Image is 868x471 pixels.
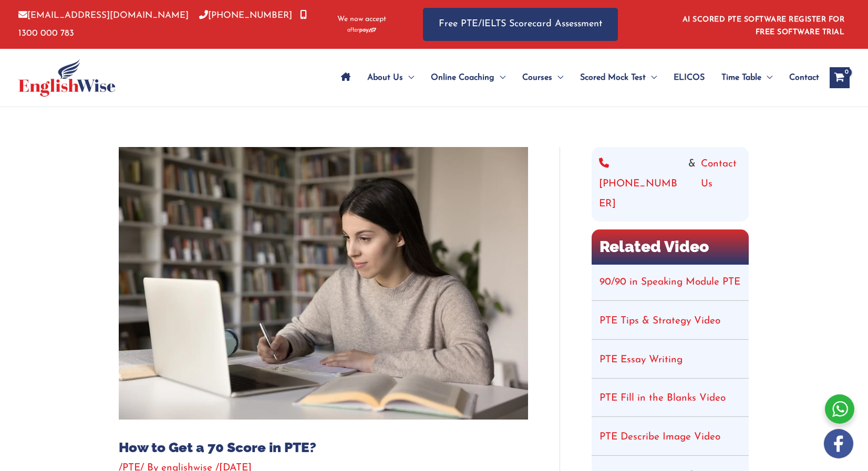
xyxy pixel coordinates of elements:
[359,59,422,96] a: About UsMenu Toggle
[423,8,618,41] a: Free PTE/IELTS Scorecard Assessment
[347,27,376,33] img: Afterpay-Logo
[701,154,741,214] a: Contact Us
[600,355,683,365] a: PTE Essay Writing
[713,59,781,96] a: Time TableMenu Toggle
[18,11,189,20] a: [EMAIL_ADDRESS][DOMAIN_NAME]
[337,14,386,25] span: We now accept
[422,59,514,96] a: Online CoachingMenu Toggle
[665,59,713,96] a: ELICOS
[403,59,414,96] span: Menu Toggle
[599,154,741,214] div: &
[580,59,646,96] span: Scored Mock Test
[552,59,563,96] span: Menu Toggle
[789,59,819,96] span: Contact
[683,16,845,36] a: AI SCORED PTE SOFTWARE REGISTER FOR FREE SOFTWARE TRIAL
[600,277,740,287] a: 90/90 in Speaking Module PTE
[514,59,572,96] a: CoursesMenu Toggle
[599,154,683,214] a: [PHONE_NUMBER]
[600,393,726,403] a: PTE Fill in the Blanks Video
[333,59,819,96] nav: Site Navigation: Main Menu
[592,229,749,265] h2: Related Video
[18,11,307,37] a: 1300 000 783
[199,11,292,20] a: [PHONE_NUMBER]
[600,316,720,326] a: PTE Tips & Strategy Video
[431,59,494,96] span: Online Coaching
[646,59,657,96] span: Menu Toggle
[830,67,850,88] a: View Shopping Cart, empty
[494,59,505,96] span: Menu Toggle
[600,432,720,442] a: PTE Describe Image Video
[119,439,528,456] h1: How to Get a 70 Score in PTE?
[824,429,853,458] img: white-facebook.png
[572,59,665,96] a: Scored Mock TestMenu Toggle
[367,59,403,96] span: About Us
[522,59,552,96] span: Courses
[676,7,850,41] aside: Header Widget 1
[781,59,819,96] a: Contact
[721,59,761,96] span: Time Table
[18,59,116,97] img: cropped-ew-logo
[674,59,705,96] span: ELICOS
[761,59,772,96] span: Menu Toggle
